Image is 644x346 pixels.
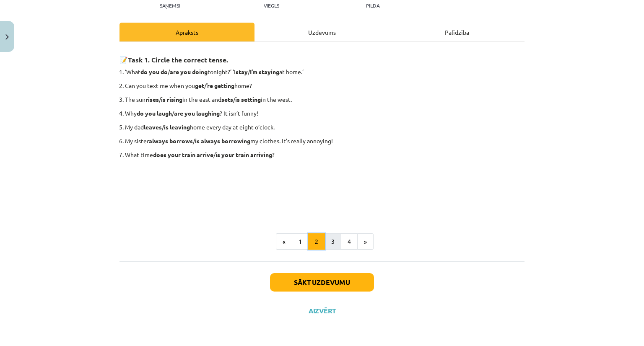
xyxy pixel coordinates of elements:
button: 1 [292,233,309,250]
p: Why / ? It isn’t funny! [125,109,525,118]
button: » [357,233,374,250]
b: Task 1. [128,55,150,64]
strong: does your train arrive [153,151,213,158]
p: pilda [366,3,379,8]
p: My dad / home every day at eight o’clock. [125,123,525,132]
img: icon-close-lesson-0947bae3869378f0d4975bcd49f059093ad1ed9edebbc8119c70593378902aed.svg [5,34,9,40]
p: The sun / in the east and / in the west. [125,95,525,104]
strong: always borrows [149,137,193,145]
p: Can you text me when you / home? [125,81,525,90]
button: 4 [341,233,358,250]
strong: get [195,82,204,89]
button: 3 [325,233,341,250]
p: What time / ? [125,150,525,159]
strong: rises [145,96,159,103]
strong: is rising [161,96,182,103]
div: Palīdzība [390,23,525,41]
button: Aizvērt [306,307,338,315]
strong: ’re getting [206,82,234,89]
p: Saņemsi [156,3,184,8]
nav: Page navigation example [119,233,525,250]
strong: Circle the correct tense. [151,55,228,64]
p: My sister / my clothes. It’s really annoying! [125,137,525,145]
h3: 📝 [119,49,525,65]
p: ‘What / tonight?’ ‘I / at home.’ [125,67,525,76]
p: Viegls [264,3,279,8]
button: Sākt uzdevumu [270,273,374,292]
iframe: Topic 2. Grammar – present, past and future tenses. Task 1. 9. kl. 1.iesk [119,164,525,199]
div: Apraksts [119,23,254,41]
strong: is your train arriving [216,151,272,158]
strong: stay [236,68,248,75]
strong: are you laughing [174,109,220,117]
div: Uzdevums [254,23,390,41]
strong: I’m staying [250,68,279,75]
button: « [276,233,292,250]
strong: is setting [235,96,261,103]
strong: sets [221,96,233,103]
strong: do you laugh [137,109,172,117]
button: 2 [308,233,325,250]
strong: leaves [144,123,162,131]
strong: is always borrowing [195,137,250,145]
strong: do you do [140,68,168,75]
strong: are you doing [170,68,208,75]
strong: is leaving [164,123,190,131]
